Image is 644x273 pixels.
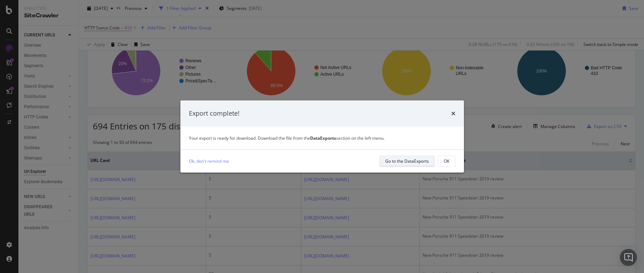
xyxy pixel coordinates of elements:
div: times [451,109,455,118]
span: section on the left menu. [310,135,385,141]
div: OK [444,158,449,164]
button: OK [438,156,455,167]
div: Go to the DataExports [385,158,429,164]
a: Ok, don't remind me [189,157,229,165]
div: Export complete! [189,109,240,118]
button: Go to the DataExports [379,156,435,167]
div: Your export is ready for download. Download the file from the [189,135,455,141]
div: modal [180,100,464,173]
div: Open Intercom Messenger [620,249,637,266]
strong: DataExports [310,135,336,141]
